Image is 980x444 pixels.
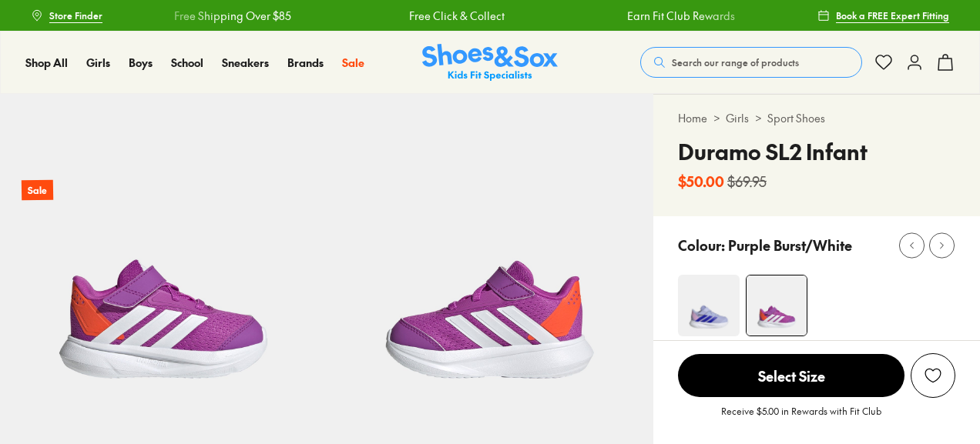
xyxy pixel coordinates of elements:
button: Add to Wishlist [911,353,955,398]
p: Sale [22,180,53,201]
a: School [171,55,203,71]
img: 4-524410_1 [678,275,740,336]
s: $69.95 [727,171,767,192]
img: 4-545935_1 [747,275,807,336]
b: $50.00 [678,171,724,192]
a: Girls [86,55,110,71]
a: Brands [287,55,324,71]
a: Home [678,110,707,126]
a: Book a FREE Expert Fitting [817,2,949,29]
img: SNS_Logo_Responsive.svg [422,44,558,82]
button: Select Size [678,353,904,398]
span: Select Size [678,354,904,397]
a: Sport Shoes [767,110,825,126]
p: Receive $5.00 in Rewards with Fit Club [721,404,881,432]
div: > > [678,110,955,126]
a: Shoes & Sox [422,44,558,82]
button: Search our range of products [640,47,862,78]
a: Sneakers [222,55,269,71]
a: Sale [342,55,364,71]
span: Store Finder [49,8,102,22]
p: Purple Burst/White [728,235,852,255]
a: Free Click & Collect [409,8,505,24]
a: Girls [726,110,749,126]
h4: Duramo SL2 Infant [678,135,868,168]
span: Book a FREE Expert Fitting [836,8,949,22]
a: Earn Fit Club Rewards [626,8,734,24]
a: Free Shipping Over $85 [174,8,291,24]
img: 5-545936_1 [327,94,653,420]
p: Colour: [678,235,725,255]
a: Boys [129,55,153,71]
span: Search our range of products [672,55,799,69]
a: Shop All [25,55,68,71]
a: Store Finder [31,2,102,29]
